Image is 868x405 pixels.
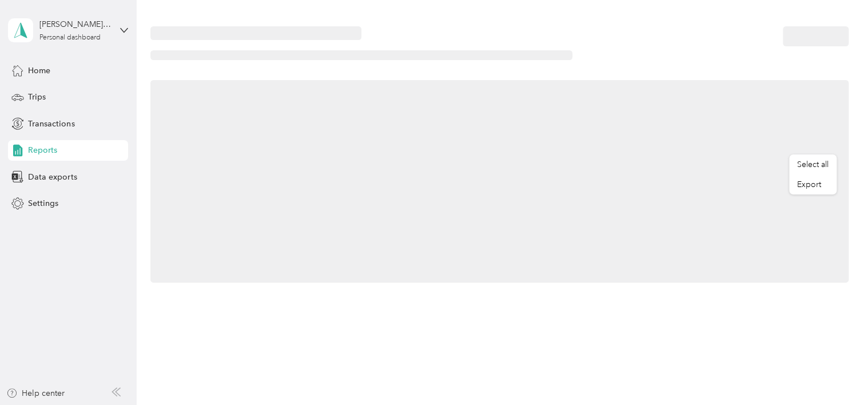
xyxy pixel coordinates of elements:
span: Select all [797,160,829,169]
button: Help center [6,387,65,399]
span: Home [28,65,50,77]
div: [PERSON_NAME][EMAIL_ADDRESS][DOMAIN_NAME] [39,18,111,30]
span: Data exports [28,171,77,183]
div: Personal dashboard [39,34,101,41]
iframe: Everlance-gr Chat Button Frame [804,341,868,405]
span: Reports [28,144,57,156]
span: Settings [28,197,58,209]
span: Trips [28,91,46,103]
span: Transactions [28,118,74,130]
span: Export [797,180,821,189]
